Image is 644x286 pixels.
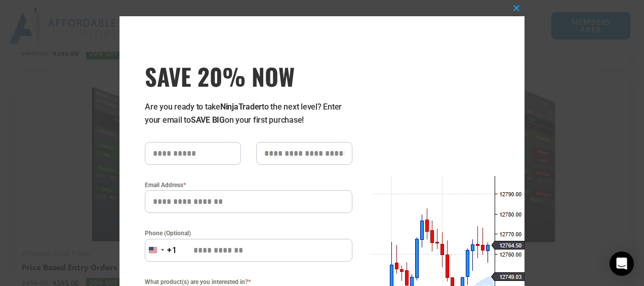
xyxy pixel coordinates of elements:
div: Open Intercom Messenger [610,252,634,276]
label: Phone (Optional) [145,228,352,238]
strong: NinjaTrader [220,102,262,112]
p: Are you ready to take to the next level? Enter your email to on your first purchase! [145,100,352,127]
strong: SAVE BIG [191,115,225,125]
div: +1 [167,244,177,257]
button: Selected country [145,239,177,262]
h3: SAVE 20% NOW [145,62,352,90]
label: Email Address [145,180,352,190]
